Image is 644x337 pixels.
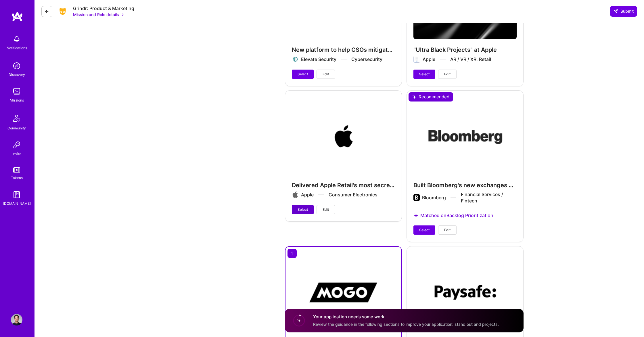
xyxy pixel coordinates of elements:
[11,33,22,45] img: bell
[73,12,124,18] button: Mission and Role details →
[444,72,451,77] span: Edit
[610,6,637,16] button: Submit
[317,205,335,214] button: Edit
[292,70,314,79] button: Select
[413,225,435,235] button: Select
[438,225,457,235] button: Edit
[298,207,308,212] span: Select
[11,139,22,151] img: Invite
[7,45,27,51] div: Notifications
[413,70,435,79] button: Select
[11,314,22,325] img: User Avatar
[419,227,430,233] span: Select
[12,151,21,157] div: Invite
[292,254,394,330] img: Exited the Acorns of Canada (employee #1, VP Product)
[57,7,68,16] img: Company Logo
[10,111,24,125] img: Community
[11,12,23,22] img: logo
[3,200,31,206] div: [DOMAIN_NAME]
[298,72,308,77] span: Select
[292,205,314,214] button: Select
[11,175,23,181] div: Tokens
[419,72,430,77] span: Select
[313,314,499,320] h4: Your application needs some work.
[323,207,329,212] span: Edit
[614,9,618,14] i: icon SendLight
[11,60,22,72] img: discovery
[9,72,25,78] div: Discovery
[10,97,24,103] div: Missions
[313,322,499,327] span: Review the guidance in the following sections to improve your application: stand out and projects.
[45,9,49,14] i: icon LeftArrowDark
[13,167,20,173] img: tokens
[444,227,451,233] span: Edit
[11,189,22,200] img: guide book
[73,5,134,12] div: Grindr: Product & Marketing
[438,70,457,79] button: Edit
[7,125,26,131] div: Community
[614,8,634,14] span: Submit
[323,72,329,77] span: Edit
[11,86,22,97] img: teamwork
[9,314,24,325] a: User Avatar
[317,70,335,79] button: Edit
